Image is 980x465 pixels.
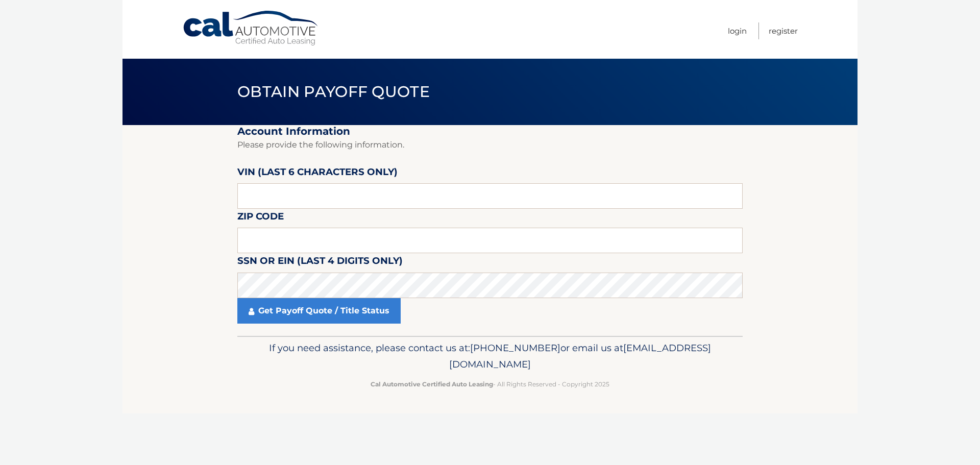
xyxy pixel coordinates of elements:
span: [PHONE_NUMBER] [470,342,560,354]
span: Obtain Payoff Quote [237,82,430,101]
p: Please provide the following information. [237,138,743,152]
label: Zip Code [237,209,284,228]
p: If you need assistance, please contact us at: or email us at [244,340,736,373]
label: SSN or EIN (last 4 digits only) [237,253,403,272]
a: Cal Automotive [182,10,320,46]
h2: Account Information [237,125,743,138]
a: Register [769,22,798,39]
strong: Cal Automotive Certified Auto Leasing [371,380,493,388]
a: Get Payoff Quote / Title Status [237,298,401,324]
label: VIN (last 6 characters only) [237,164,398,183]
p: - All Rights Reserved - Copyright 2025 [244,379,736,389]
a: Login [728,22,747,39]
